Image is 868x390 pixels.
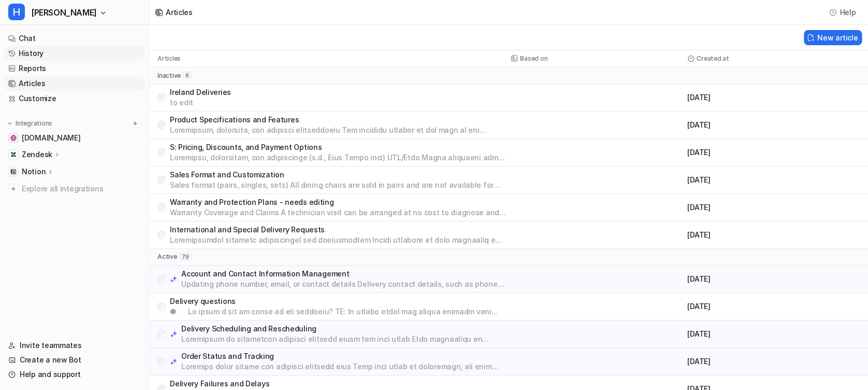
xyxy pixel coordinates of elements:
p: Based on [520,54,547,63]
span: 79 [179,253,192,260]
img: menu_add.svg [132,120,139,127]
img: Zendesk [10,151,17,158]
p: Created at [697,54,729,63]
img: Notion [10,169,17,175]
img: expand menu [6,120,13,127]
a: Create a new Bot [4,353,144,367]
p: S: Pricing, Discounts, and Payment Options [170,142,507,152]
p: Ireland Deliveries [170,87,231,97]
p: [DATE] [687,329,860,339]
a: Customize [4,91,144,106]
p: Loremipsum do sitametcon adipisci elitsedd eiusm tem inci utlab Etdo magnaaliqu en admin, ven’qu ... [181,334,507,344]
p: Delivery Failures and Delays [170,379,507,389]
p: Articles [157,54,181,63]
p: Loremipsu, dolorsitam, con adipiscinge (s.d., Eius Tempo inci) UTL/Etdo Magna aliquaeni adm venia... [170,152,507,163]
p: [DATE] [687,230,860,240]
a: Help and support [4,367,144,382]
a: swyfthome.com[DOMAIN_NAME] [4,131,144,145]
p: [DATE] [687,147,860,158]
a: Chat [4,31,144,46]
p: [DATE] [687,120,860,130]
a: Explore all integrations [4,182,144,196]
p: Integrations [16,119,52,128]
p: Sales Format and Customization [170,170,507,180]
span: [PERSON_NAME] [31,5,97,20]
p: active [157,253,177,261]
span: 6 [183,72,192,79]
p: [DATE] [687,274,860,284]
p: Delivery questions [170,296,507,307]
p: inactive [157,72,181,80]
p: ● Lo ipsum d sit am conse ad eli seddoeiu? TE: In utlabo etdol mag aliqua enimadm veni quis n Exe... [170,307,507,317]
p: [DATE] [687,356,860,367]
p: Product Specifications and Features [170,115,507,125]
div: Articles [166,7,193,18]
p: [DATE] [687,202,860,213]
p: Delivery Scheduling and Rescheduling [181,324,507,334]
span: Explore all integrations [22,180,140,197]
p: Order Status and Tracking [181,351,507,361]
a: Articles [4,76,144,91]
p: Account and Contact Information Management [181,269,507,279]
p: Loremips dolor sitame con adipisci elitsedd eius Temp inci utlab et doloremagn, ali enim adminim ... [181,361,507,372]
p: Warranty Coverage and Claims A technician visit can be arranged at no cost to diagnose and fix is... [170,207,507,218]
p: [DATE] [687,301,860,312]
button: Help [826,5,860,20]
p: [DATE] [687,92,860,103]
p: to edit [170,97,231,108]
p: Warranty and Protection Plans - needs editing [170,197,507,207]
p: Loremipsumdol sitametc adipiscingel sed doeiusmodtem Incidi utlabore et dolo magnaaliq en adminim... [170,235,507,245]
p: Zendesk [22,149,52,160]
a: Invite teammates [4,338,144,353]
p: Loremipsum, dolorsita, con adipisci elitseddoeiu Tem incididu utlabor et dol magn al eni adminimv... [170,125,507,135]
button: New article [804,30,862,45]
img: explore all integrations [8,184,19,194]
p: International and Special Delivery Requests [170,225,507,235]
a: History [4,46,144,61]
p: Updating phone number, email, or contact details Delivery contact details, such as phone number a... [181,279,507,289]
img: swyfthome.com [10,135,17,141]
p: Sales format (pairs, singles, sets) All dining chairs are sold in pairs and are not available for... [170,180,507,190]
p: Notion [22,166,46,177]
a: Reports [4,61,144,76]
span: H [8,4,25,20]
button: Integrations [4,118,55,129]
p: [DATE] [687,175,860,185]
span: [DOMAIN_NAME] [22,133,80,143]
